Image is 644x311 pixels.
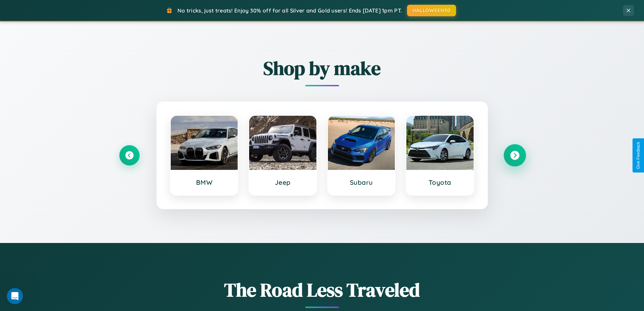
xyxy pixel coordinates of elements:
h3: Subaru [335,178,388,186]
h1: The Road Less Traveled [119,277,525,303]
iframe: Intercom live chat [7,288,23,304]
button: HALLOWEEN30 [407,5,456,16]
h2: Shop by make [119,55,525,81]
h3: Jeep [256,178,310,186]
span: No tricks, just treats! Enjoy 30% off for all Silver and Gold users! Ends [DATE] 1pm PT. [177,7,402,14]
div: Give Feedback [636,142,641,169]
h3: BMW [177,178,231,186]
h3: Toyota [413,178,467,186]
